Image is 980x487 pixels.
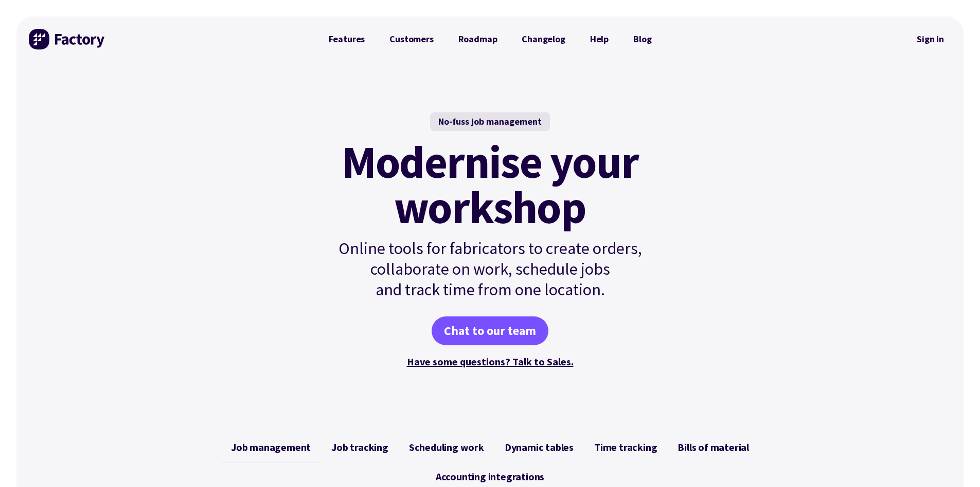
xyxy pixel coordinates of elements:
[342,139,638,230] mark: Modernise your workshop
[436,471,544,483] span: Accounting integrations
[316,29,378,49] a: Features
[678,441,749,454] span: Bills of material
[509,29,577,49] a: Changelog
[621,29,664,49] a: Blog
[231,441,311,454] span: Job management
[316,238,664,300] p: Online tools for fabricators to create orders, collaborate on work, schedule jobs and track time ...
[377,29,446,49] a: Customers
[432,316,548,345] a: Chat to our team
[409,441,484,454] span: Scheduling work
[316,29,664,49] nav: Primary Navigation
[430,112,550,131] div: No-fuss job management
[446,29,510,49] a: Roadmap
[578,29,621,49] a: Help
[910,27,951,51] a: Sign in
[29,29,106,49] img: Factory
[910,27,951,51] nav: Secondary Navigation
[331,441,388,454] span: Job tracking
[505,441,574,454] span: Dynamic tables
[594,441,657,454] span: Time tracking
[407,355,574,368] a: Have some questions? Talk to Sales.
